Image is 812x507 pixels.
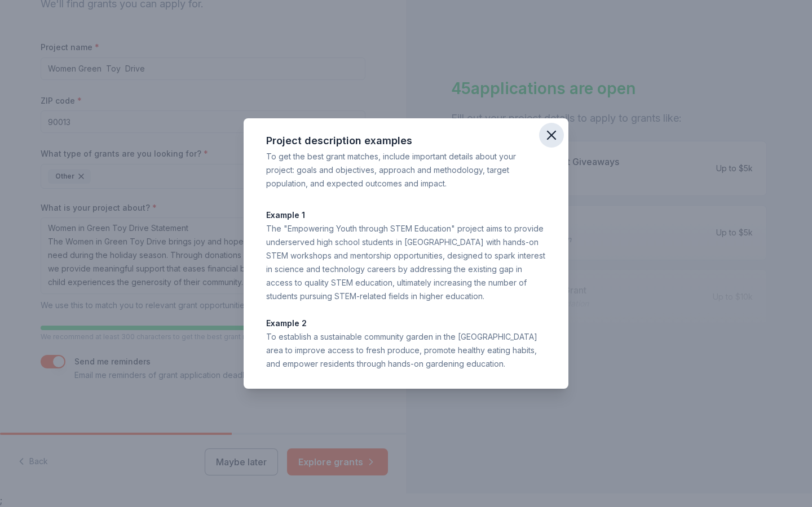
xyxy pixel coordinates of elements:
[266,132,546,150] div: Project description examples
[266,150,546,190] div: To get the best grant matches, include important details about your project: goals and objectives...
[266,317,546,330] p: Example 2
[266,208,546,222] p: Example 1
[266,330,546,371] div: To establish a sustainable community garden in the [GEOGRAPHIC_DATA] area to improve access to fr...
[266,222,546,303] div: The "Empowering Youth through STEM Education" project aims to provide underserved high school stu...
